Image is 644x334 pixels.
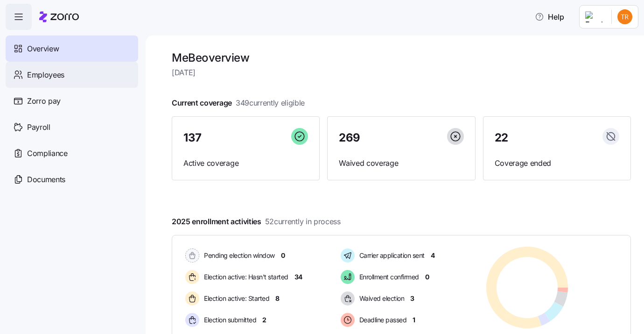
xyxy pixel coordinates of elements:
[27,43,59,55] span: Overview
[27,95,61,107] span: Zorro pay
[183,157,308,169] span: Active coverage
[201,251,275,260] span: Pending election window
[172,216,341,227] span: 2025 enrollment activities
[357,315,407,325] span: Deadline passed
[339,157,463,169] span: Waived coverage
[425,272,429,282] span: 0
[183,132,202,143] span: 137
[357,251,425,260] span: Carrier application sent
[172,97,305,109] span: Current coverage
[339,132,360,143] span: 269
[431,251,435,260] span: 4
[27,69,64,81] span: Employees
[201,294,269,303] span: Election active: Started
[275,294,280,303] span: 8
[585,11,604,22] img: Employer logo
[527,7,572,26] button: Help
[172,50,631,65] h1: MeBe overview
[236,97,305,109] span: 349 currently eligible
[6,88,138,114] a: Zorro pay
[495,132,508,143] span: 22
[535,11,564,22] span: Help
[357,294,405,303] span: Waived election
[357,272,419,282] span: Enrollment confirmed
[201,315,256,325] span: Election submitted
[281,251,285,260] span: 0
[413,315,415,325] span: 1
[27,121,50,133] span: Payroll
[294,272,302,282] span: 34
[262,315,266,325] span: 2
[6,140,138,166] a: Compliance
[410,294,414,303] span: 3
[6,114,138,140] a: Payroll
[201,272,288,282] span: Election active: Hasn't started
[6,62,138,88] a: Employees
[265,216,341,227] span: 52 currently in process
[617,9,632,24] img: 9f08772f748d173b6a631cba1b0c6066
[6,166,138,192] a: Documents
[27,148,68,159] span: Compliance
[6,36,138,62] a: Overview
[27,174,65,185] span: Documents
[172,67,631,78] span: [DATE]
[495,157,619,169] span: Coverage ended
